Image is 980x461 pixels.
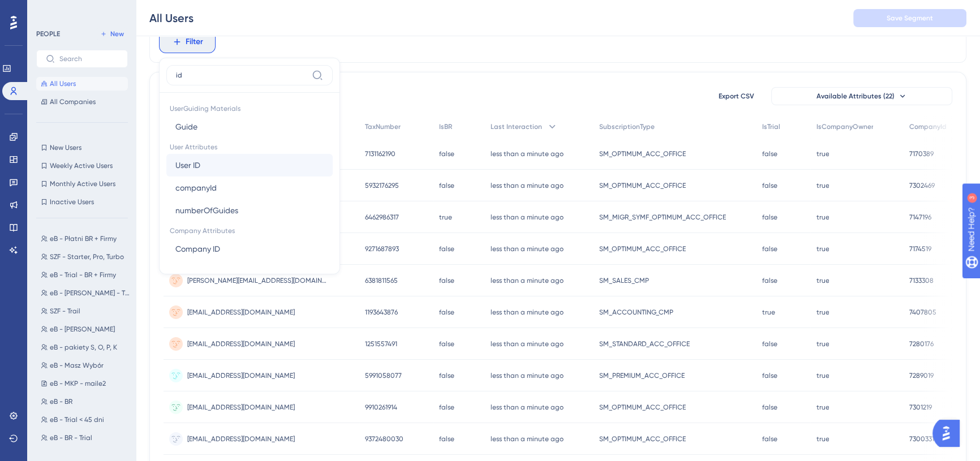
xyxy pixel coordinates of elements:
[599,371,685,380] span: SM_PREMIUM_ACC_OFFICE
[110,29,124,38] span: New
[816,244,829,253] span: true
[36,250,135,264] button: SZF - Starter, Pro, Turbo
[50,361,104,370] span: eB - Masz Wybór
[762,181,777,190] span: false
[816,122,873,131] span: IsCompanyOwner
[50,97,96,106] span: All Companies
[762,122,780,131] span: IsTrial
[36,268,135,282] button: eB - Trial - BR + Firmy
[599,276,649,285] span: SM_SALES_CMP
[36,177,128,191] button: Monthly Active Users
[932,416,966,450] iframe: UserGuiding AI Assistant Launcher
[149,10,194,26] div: All Users
[816,308,829,317] span: true
[187,434,295,443] span: [EMAIL_ADDRESS][DOMAIN_NAME]
[762,339,777,348] span: false
[762,371,777,380] span: false
[909,244,931,253] span: 7174519
[762,213,777,222] span: false
[50,343,117,352] span: eB - pakiety S, O, P, K
[36,95,128,109] button: All Companies
[187,371,295,380] span: [EMAIL_ADDRESS][DOMAIN_NAME]
[166,199,333,222] button: numberOfGuides
[50,397,72,406] span: eB - BR
[187,276,329,285] span: [PERSON_NAME][EMAIL_ADDRESS][DOMAIN_NAME]
[50,179,115,188] span: Monthly Active Users
[36,377,135,390] button: eB - MKP - maile2
[816,181,829,190] span: true
[599,149,686,158] span: SM_OPTIMUM_ACC_OFFICE
[439,339,454,348] span: false
[166,100,333,115] span: UserGuiding Materials
[50,197,94,206] span: Inactive Users
[187,403,295,412] span: [EMAIL_ADDRESS][DOMAIN_NAME]
[599,434,686,443] span: SM_OPTIMUM_ACC_OFFICE
[853,9,966,27] button: Save Segment
[491,245,564,253] time: less than a minute ago
[36,413,135,426] button: eB - Trial < 45 dni
[50,270,116,279] span: eB - Trial - BR + Firmy
[50,234,117,243] span: eB - Płatni BR + Firmy
[36,359,135,372] button: eB - Masz Wybór
[762,276,777,285] span: false
[365,308,398,317] span: 1193643876
[50,143,81,152] span: New Users
[491,435,564,443] time: less than a minute ago
[27,3,71,16] span: Need Help?
[36,322,135,336] button: eB - [PERSON_NAME]
[50,288,130,298] span: eB - [PERSON_NAME] - TRIAL
[365,213,399,222] span: 6462986317
[887,14,933,23] span: Save Segment
[365,276,398,285] span: 6381811565
[166,238,333,260] button: Company ID
[50,415,104,424] span: eB - Trial < 45 dni
[166,222,333,238] span: Company Attributes
[762,149,777,158] span: false
[439,181,454,190] span: false
[439,403,454,412] span: false
[175,120,197,133] span: Guide
[762,434,777,443] span: false
[491,372,564,380] time: less than a minute ago
[96,27,128,41] button: New
[50,252,124,261] span: SZF - Starter, Pro, Turbo
[50,325,115,334] span: eB - [PERSON_NAME]
[365,403,397,412] span: 9910261914
[439,434,454,443] span: false
[491,340,564,348] time: less than a minute ago
[36,395,135,408] button: eB - BR
[599,122,655,131] span: SubscriptionType
[439,371,454,380] span: false
[491,122,542,131] span: Last Interaction
[816,92,895,101] span: Available Attributes (22)
[491,277,564,285] time: less than a minute ago
[175,158,200,172] span: User ID
[599,339,690,348] span: SM_STANDARD_ACC_OFFICE
[762,403,777,412] span: false
[491,150,564,158] time: less than a minute ago
[175,181,217,195] span: companyId
[599,213,726,222] span: SM_MIGR_SYMF_OPTIMUM_ACC_OFFICE
[79,6,82,15] div: 3
[909,371,934,380] span: 7289019
[36,141,128,154] button: New Users
[816,434,829,443] span: true
[50,79,76,88] span: All Users
[909,122,947,131] span: CompanyId
[365,434,403,443] span: 9372480030
[439,122,452,131] span: IsBR
[166,176,333,199] button: companyId
[762,308,775,317] span: true
[439,244,454,253] span: false
[599,403,686,412] span: SM_OPTIMUM_ACC_OFFICE
[599,308,673,317] span: SM_ACCOUNTING_CMP
[365,149,396,158] span: 7131162190
[365,181,399,190] span: 5932176295
[166,138,333,154] span: User Attributes
[159,31,216,53] button: Filter
[909,403,932,412] span: 7301219
[36,286,135,300] button: eB - [PERSON_NAME] - TRIAL
[599,244,686,253] span: SM_OPTIMUM_ACC_OFFICE
[771,87,952,105] button: Available Attributes (22)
